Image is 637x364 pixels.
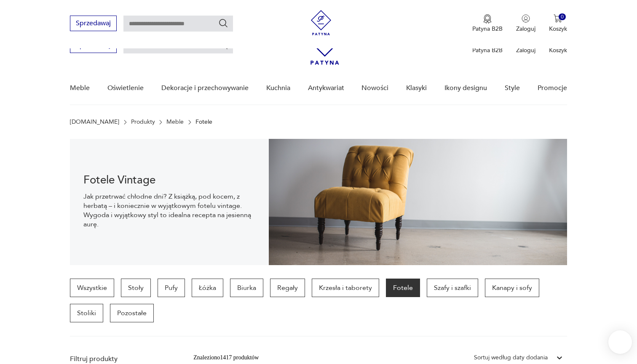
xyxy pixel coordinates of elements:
[70,21,117,27] a: Sprzedawaj
[505,72,520,104] a: Style
[522,14,530,23] img: Ikonka użytkownika
[472,14,503,33] button: Patyna B2B
[427,279,478,297] a: Szafy i szafki
[312,279,379,297] a: Krzesła i taborety
[308,10,334,35] img: Patyna - sklep z meblami i dekoracjami vintage
[70,354,173,364] p: Filtruj produkty
[554,14,562,23] img: Ikona koszyka
[70,16,117,31] button: Sprzedawaj
[161,72,249,104] a: Dekoracje i przechowywanie
[472,46,503,54] p: Patyna B2B
[308,72,344,104] a: Antykwariat
[549,46,567,54] p: Koszyk
[158,279,185,297] a: Pufy
[266,72,290,104] a: Kuchnia
[195,119,212,125] p: Fotele
[406,72,427,104] a: Klasyki
[107,72,144,104] a: Oświetlenie
[110,304,154,322] a: Pozostałe
[516,25,535,33] p: Zaloguj
[269,139,567,265] img: 9275102764de9360b0b1aa4293741aa9.jpg
[608,330,632,354] iframe: Smartsupp widget button
[472,14,503,33] a: Ikona medaluPatyna B2B
[483,14,492,24] img: Ikona medalu
[70,43,117,49] a: Sprzedawaj
[131,119,155,125] a: Produkty
[121,279,151,297] a: Stoły
[218,18,228,28] button: Szukaj
[270,279,305,297] a: Regały
[474,353,548,362] div: Sortuj według daty dodania
[70,304,103,322] a: Stoliki
[444,72,487,104] a: Ikony designu
[549,14,567,33] button: 0Koszyk
[516,14,535,33] button: Zaloguj
[230,279,263,297] a: Biurka
[192,279,223,297] a: Łóżka
[386,279,420,297] a: Fotele
[83,175,255,185] h1: Fotele Vintage
[166,119,184,125] a: Meble
[472,25,503,33] p: Patyna B2B
[538,72,567,104] a: Promocje
[70,119,119,125] a: [DOMAIN_NAME]
[70,279,114,297] a: Wszystkie
[70,72,90,104] a: Meble
[485,279,539,297] a: Kanapy i sofy
[361,72,388,104] a: Nowości
[559,13,566,21] div: 0
[516,46,535,54] p: Zaloguj
[549,25,567,33] p: Koszyk
[193,353,259,362] div: Znaleziono 1417 produktów
[83,192,255,229] p: Jak przetrwać chłodne dni? Z książką, pod kocem, z herbatą – i koniecznie w wyjątkowym fotelu vin...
